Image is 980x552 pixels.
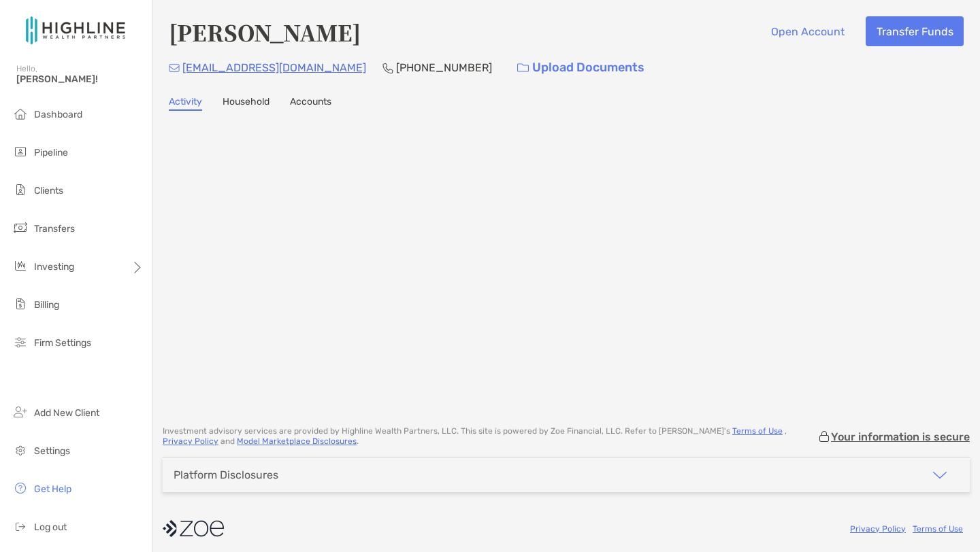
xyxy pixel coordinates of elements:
img: investing icon [12,258,29,274]
p: Your information is secure [831,430,970,443]
p: [EMAIL_ADDRESS][DOMAIN_NAME] [182,59,366,76]
img: clients icon [12,182,29,198]
span: Dashboard [34,109,82,120]
img: transfers icon [12,220,29,236]
img: Zoe Logo [16,5,135,54]
button: Open Account [760,16,855,46]
img: Phone Icon [382,63,393,73]
h4: [PERSON_NAME] [169,16,361,48]
span: Settings [34,445,70,457]
span: Billing [34,299,59,311]
a: Terms of Use [913,524,963,534]
p: [PHONE_NUMBER] [396,59,492,76]
a: Terms of Use [732,426,783,436]
img: company logo [163,513,224,544]
span: Transfers [34,223,75,235]
button: Transfer Funds [866,16,964,46]
img: logout icon [12,518,29,534]
img: firm-settings icon [12,334,29,350]
span: Get Help [34,483,71,495]
span: Clients [34,185,63,196]
a: Household [223,96,269,111]
img: dashboard icon [12,105,29,122]
img: pipeline icon [12,143,29,160]
a: Privacy Policy [850,524,906,534]
p: Investment advisory services are provided by Highline Wealth Partners, LLC . This site is powered... [163,426,817,447]
a: Accounts [290,96,331,111]
span: Add New Client [34,407,99,419]
img: button icon [517,63,529,73]
img: icon arrow [932,467,948,483]
span: Investing [34,261,74,273]
a: Upload Documents [508,53,653,82]
img: get-help icon [12,480,29,496]
a: Activity [169,96,202,111]
span: Log out [34,521,67,533]
img: settings icon [12,442,29,458]
img: billing icon [12,296,29,312]
a: Privacy Policy [163,436,218,446]
span: Pipeline [34,147,68,158]
div: Platform Disclosures [174,468,278,481]
img: add_new_client icon [12,404,29,420]
img: Email Icon [169,64,180,72]
span: Firm Settings [34,337,91,349]
a: Model Marketplace Disclosures [237,436,357,446]
span: [PERSON_NAME]! [16,73,144,85]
